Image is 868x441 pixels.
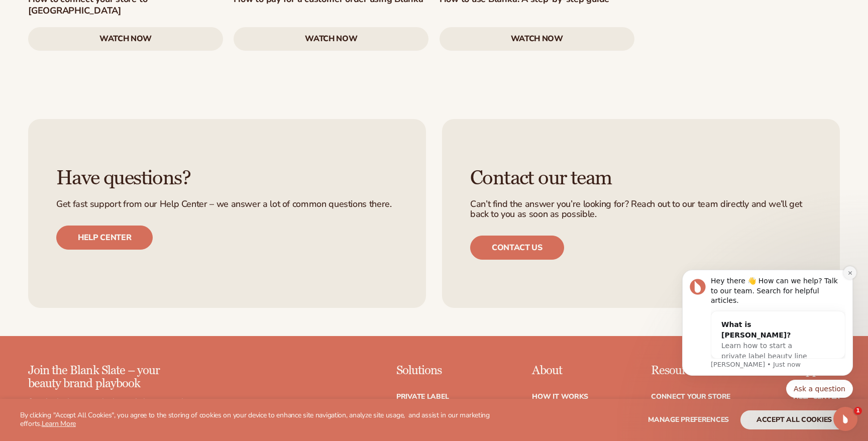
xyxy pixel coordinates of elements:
p: Get fast support from our Help Center – we answer a lot of common questions there. [56,199,398,209]
h3: Contact our team [470,167,812,189]
a: watch now [28,27,223,51]
a: Help center [56,226,153,250]
p: Solutions [396,364,470,377]
button: Manage preferences [648,410,729,429]
span: 1 [854,407,862,415]
p: Stay in the know on the latest in beauty, tech, startup, and business news. [28,397,188,418]
p: Can’t find the answer you’re looking for? Reach out to our team directly and we’ll get back to yo... [470,199,812,219]
a: watch now [234,27,428,51]
p: About [532,364,588,377]
p: By clicking "Accept All Cookies", you agree to the storing of cookies on your device to enhance s... [20,411,515,428]
span: Manage preferences [648,415,729,424]
button: accept all cookies [740,410,848,429]
a: How It Works [532,393,588,400]
h3: Have questions? [56,167,398,189]
iframe: Intercom notifications message [667,247,868,414]
a: Connect your store [651,393,730,400]
p: Join the Blank Slate – your beauty brand playbook [28,364,188,391]
a: Private label [396,393,449,400]
a: Contact us [470,236,564,260]
iframe: Intercom live chat [833,407,857,431]
p: Resources [651,364,730,377]
a: Learn More [42,419,76,428]
a: watch now [440,27,634,51]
